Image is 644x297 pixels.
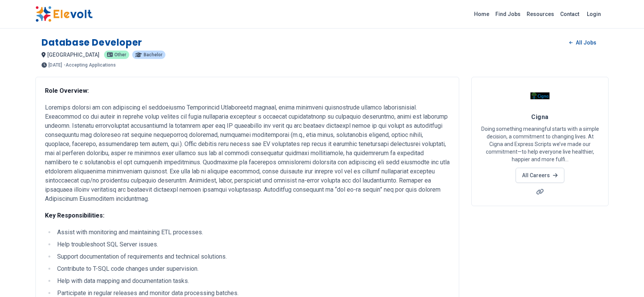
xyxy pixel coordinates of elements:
span: Cigna [531,113,548,121]
span: Other [114,52,126,57]
a: Find Jobs [492,8,524,20]
a: Contact [557,8,582,20]
p: Doing something meaningful starts with a simple decision, a commitment to changing lives. At Cign... [481,125,599,163]
li: Help troubleshoot SQL Server issues. [55,240,450,249]
p: - Accepting Applications [64,63,116,67]
h1: Database Developer [42,37,142,49]
a: Home [471,8,492,20]
span: [DATE] [48,63,62,67]
a: All Jobs [563,37,602,48]
span: [GEOGRAPHIC_DATA] [47,52,99,58]
li: Contribute to T-SQL code changes under supervision. [55,264,450,273]
a: All Careers [516,168,564,183]
strong: Key Responsibilities: [45,212,104,219]
strong: Role Overview: [45,87,89,94]
li: Assist with monitoring and maintaining ETL processes. [55,228,450,237]
li: Support documentation of requirements and technical solutions. [55,252,450,261]
img: Elevolt [35,6,93,22]
p: Loremips dolorsi am con adipiscing el seddoeiusmo Temporincid Utlaboreetd magnaal, enima minimven... [45,103,450,203]
li: Help with data mapping and documentation tasks. [55,276,450,286]
img: Cigna [530,86,549,105]
a: Resources [524,8,557,20]
a: Login [582,6,606,22]
span: Bachelor [144,52,162,57]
